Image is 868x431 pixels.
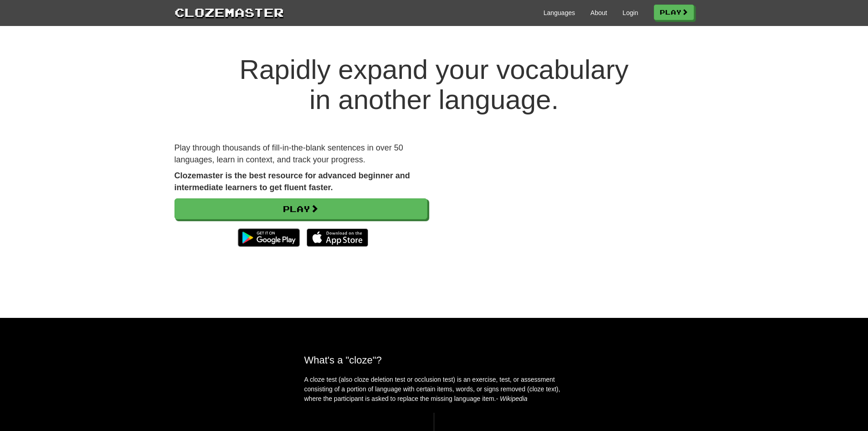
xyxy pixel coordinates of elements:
[304,354,564,366] h2: What's a "cloze"?
[175,4,284,21] a: Clozemaster
[654,5,694,20] a: Play
[175,171,410,192] strong: Clozemaster is the best resource for advanced beginner and intermediate learners to get fluent fa...
[233,224,304,251] img: Get it on Google Play
[307,228,368,247] img: Download_on_the_App_Store_Badge_US-UK_135x40-25178aeef6eb6b83b96f5f2d004eda3bffbb37122de64afbaef7...
[496,395,528,402] em: - Wikipedia
[544,8,575,17] a: Languages
[304,375,564,404] p: A cloze test (also cloze deletion test or occlusion test) is an exercise, test, or assessment con...
[175,198,427,219] a: Play
[622,8,638,17] a: Login
[175,142,427,166] p: Play through thousands of fill-in-the-blank sentences in over 50 languages, learn in context, and...
[591,8,607,17] a: About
